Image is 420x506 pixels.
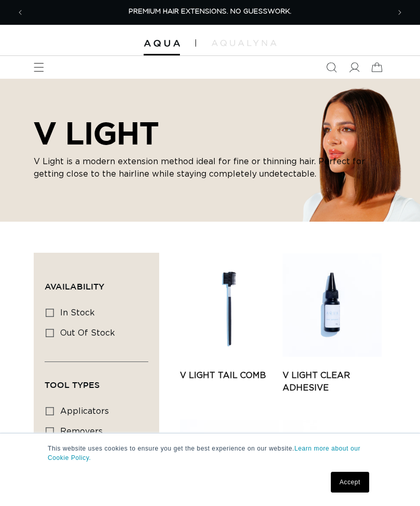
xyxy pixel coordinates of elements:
summary: Search [320,56,343,79]
img: aqualyna.com [212,40,276,46]
a: Accept [331,472,369,493]
summary: Availability (0 selected) [45,264,148,301]
span: Tool Types [45,380,100,389]
p: This website uses cookies to ensure you get the best experience on our website. [48,444,372,462]
summary: Menu [27,56,50,79]
a: V Light Tail Comb [180,369,279,382]
span: applicators [60,407,109,415]
button: Next announcement [388,1,411,24]
a: V Light Clear Adhesive [283,369,382,394]
span: Out of stock [60,329,115,337]
h2: V LIGHT [34,115,386,151]
span: removers [60,427,103,436]
summary: Tool Types (0 selected) [45,362,148,399]
button: Previous announcement [9,1,32,24]
span: In stock [60,309,95,317]
span: PREMIUM HAIR EXTENSIONS. NO GUESSWORK. [129,8,291,15]
p: V Light is a modern extension method ideal for fine or thinning hair. Perfect for getting close t... [34,155,386,180]
span: Availability [45,282,104,291]
img: Aqua Hair Extensions [144,40,180,47]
